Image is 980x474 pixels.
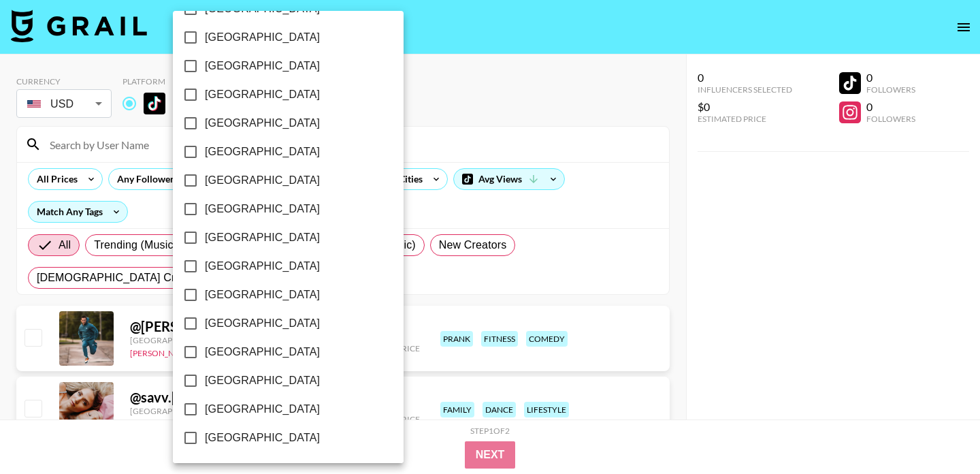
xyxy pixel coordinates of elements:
[205,430,320,446] span: [GEOGRAPHIC_DATA]
[205,201,320,217] span: [GEOGRAPHIC_DATA]
[205,58,320,74] span: [GEOGRAPHIC_DATA]
[205,230,320,246] span: [GEOGRAPHIC_DATA]
[205,344,320,360] span: [GEOGRAPHIC_DATA]
[205,172,320,189] span: [GEOGRAPHIC_DATA]
[205,315,320,332] span: [GEOGRAPHIC_DATA]
[205,401,320,417] span: [GEOGRAPHIC_DATA]
[205,258,320,274] span: [GEOGRAPHIC_DATA]
[205,29,320,46] span: [GEOGRAPHIC_DATA]
[205,144,320,160] span: [GEOGRAPHIC_DATA]
[205,287,320,303] span: [GEOGRAPHIC_DATA]
[205,86,320,103] span: [GEOGRAPHIC_DATA]
[205,373,320,389] span: [GEOGRAPHIC_DATA]
[205,115,320,131] span: [GEOGRAPHIC_DATA]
